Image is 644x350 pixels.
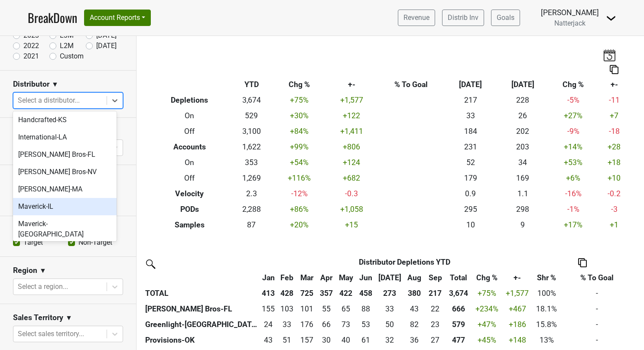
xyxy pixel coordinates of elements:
div: Handcrafted-KS [13,111,117,129]
td: +1,058 [325,201,377,217]
td: +54 % [273,155,325,171]
td: 298 [497,201,549,217]
td: 65.17 [335,301,357,317]
td: 529 [229,108,273,124]
td: 52 [445,155,497,171]
td: 154.75 [259,301,278,317]
th: Accounts [150,139,230,155]
td: 52.51 [357,317,375,332]
div: 103 [280,303,295,314]
div: +186 [505,319,530,330]
div: 66 [319,319,334,330]
td: -9 % [549,124,598,139]
th: 725 [296,285,317,301]
div: 477 [448,334,469,346]
th: On [150,108,230,124]
div: 22 [426,303,444,314]
td: - [561,301,633,317]
th: +- [325,77,377,93]
th: TOTAL [143,285,259,301]
div: Maverick-[GEOGRAPHIC_DATA] [13,215,117,243]
td: 33 [445,108,497,124]
td: 202 [497,124,549,139]
td: +1 [598,217,631,233]
th: 413 [259,285,278,301]
a: Distrib Inv [442,10,484,26]
div: +467 [505,303,530,314]
label: Target [23,237,43,248]
th: Samples [150,217,230,233]
td: -18 [598,124,631,139]
div: 157 [299,334,315,346]
div: 40 [338,334,355,346]
td: 179 [445,170,497,186]
td: 175.85 [296,317,317,332]
td: 22.99 [424,317,446,332]
td: +99 % [273,139,325,155]
div: 23 [426,319,444,330]
div: 36 [407,334,423,346]
th: Feb: activate to sort column ascending [278,270,296,285]
div: [PERSON_NAME] Bros-FL [13,146,117,163]
td: 26 [497,108,549,124]
td: 21.66 [424,301,446,317]
th: Aug: activate to sort column ascending [404,270,424,285]
td: 66.48 [317,317,335,332]
th: 357 [317,285,335,301]
label: 2021 [23,51,39,62]
td: 55.25 [317,301,335,317]
td: -0.3 [325,186,377,201]
div: 43 [261,334,276,346]
div: 155 [261,303,276,314]
td: +18 [598,155,631,171]
th: 422 [335,285,357,301]
td: +30 % [273,108,325,124]
label: Non-Target [78,237,112,248]
img: last_updated_date [603,49,616,61]
td: 157.19 [296,332,317,348]
td: 43.33 [259,332,278,348]
h3: Sales Territory [13,313,63,322]
th: Jul: activate to sort column ascending [375,270,404,285]
td: +806 [325,139,377,155]
th: Velocity [150,186,230,201]
td: 353 [229,155,273,171]
th: On [150,155,230,171]
td: 1.1 [497,186,549,201]
div: 24 [261,319,276,330]
th: 458 [357,285,375,301]
td: 32.33 [375,332,404,348]
td: +75 % [273,93,325,108]
img: Copy to clipboard [578,258,587,267]
th: Chg % [273,77,325,93]
td: +116 % [273,170,325,186]
td: 15.8% [532,317,561,332]
th: Chg % [549,77,598,93]
td: +1,577 [325,93,377,108]
td: 3,674 [229,93,273,108]
td: 27.14 [424,332,446,348]
td: +682 [325,170,377,186]
td: +122 [325,108,377,124]
th: Depletions [150,93,230,108]
td: +27 % [549,108,598,124]
td: 29.83 [317,332,335,348]
td: +7 [598,108,631,124]
span: +1,577 [506,289,529,298]
div: 73 [338,319,355,330]
button: Account Reports [84,10,151,26]
div: 51 [280,334,295,346]
th: % To Goal [378,77,445,93]
div: 53 [359,319,374,330]
td: -3 [598,201,631,217]
td: 81.65 [404,317,424,332]
div: +148 [505,334,530,346]
td: 73.01 [335,317,357,332]
th: Off [150,170,230,186]
th: Sep: activate to sort column ascending [424,270,446,285]
label: [DATE] [96,41,117,51]
td: +6 % [549,170,598,186]
td: 9 [497,217,549,233]
th: +-: activate to sort column ascending [503,270,532,285]
td: -0.2 [598,186,631,201]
